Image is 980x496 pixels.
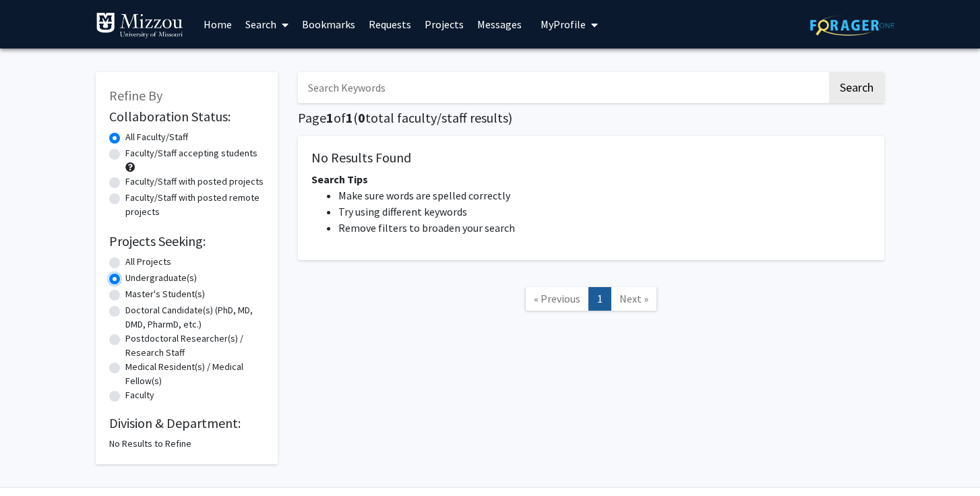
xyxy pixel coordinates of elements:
[418,1,470,48] a: Projects
[295,1,362,48] a: Bookmarks
[125,146,257,160] label: Faculty/Staff accepting students
[125,332,264,360] label: Postdoctoral Researcher(s) / Research Staff
[338,187,871,204] li: Make sure words are spelled correctly
[470,1,528,48] a: Messages
[109,437,264,451] div: No Results to Refine
[311,150,871,166] h5: No Results Found
[611,287,657,311] a: Next Page
[810,15,894,36] img: ForagerOne Logo
[326,109,334,126] span: 1
[109,87,162,104] span: Refine By
[125,360,264,388] label: Medical Resident(s) / Medical Fellow(s)
[125,130,188,144] label: All Faculty/Staff
[125,175,264,189] label: Faculty/Staff with posted projects
[109,108,264,125] h2: Collaboration Status:
[358,109,365,126] span: 0
[525,287,589,311] a: Previous Page
[125,287,205,301] label: Master's Student(s)
[541,18,586,31] span: My Profile
[125,388,154,402] label: Faculty
[619,292,648,305] span: Next »
[298,72,827,103] input: Search Keywords
[197,1,239,48] a: Home
[125,271,197,285] label: Undergraduate(s)
[125,191,264,219] label: Faculty/Staff with posted remote projects
[10,435,57,486] iframe: Chat
[338,220,871,236] li: Remove filters to broaden your search
[298,274,884,328] nav: Page navigation
[239,1,295,48] a: Search
[338,204,871,220] li: Try using different keywords
[109,233,264,249] h2: Projects Seeking:
[298,110,884,126] h1: Page of ( total faculty/staff results)
[96,12,183,39] img: University of Missouri Logo
[829,72,884,103] button: Search
[109,415,264,431] h2: Division & Department:
[588,287,611,311] a: 1
[362,1,418,48] a: Requests
[346,109,353,126] span: 1
[125,303,264,332] label: Doctoral Candidate(s) (PhD, MD, DMD, PharmD, etc.)
[534,292,580,305] span: « Previous
[311,173,368,186] span: Search Tips
[125,255,171,269] label: All Projects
